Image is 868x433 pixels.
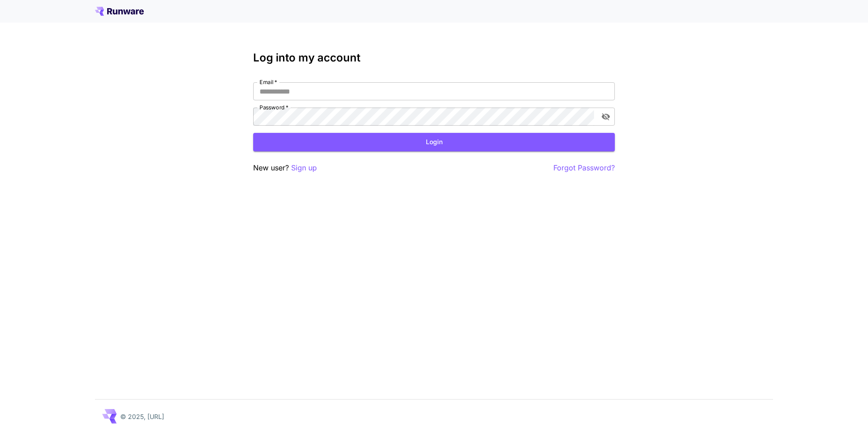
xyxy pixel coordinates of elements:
[598,108,614,125] button: toggle password visibility
[120,412,164,421] p: © 2025, [URL]
[253,162,317,174] p: New user?
[259,78,277,86] label: Email
[253,52,615,64] h3: Log into my account
[259,104,288,111] label: Password
[553,162,615,174] button: Forgot Password?
[291,162,317,174] button: Sign up
[253,133,615,151] button: Login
